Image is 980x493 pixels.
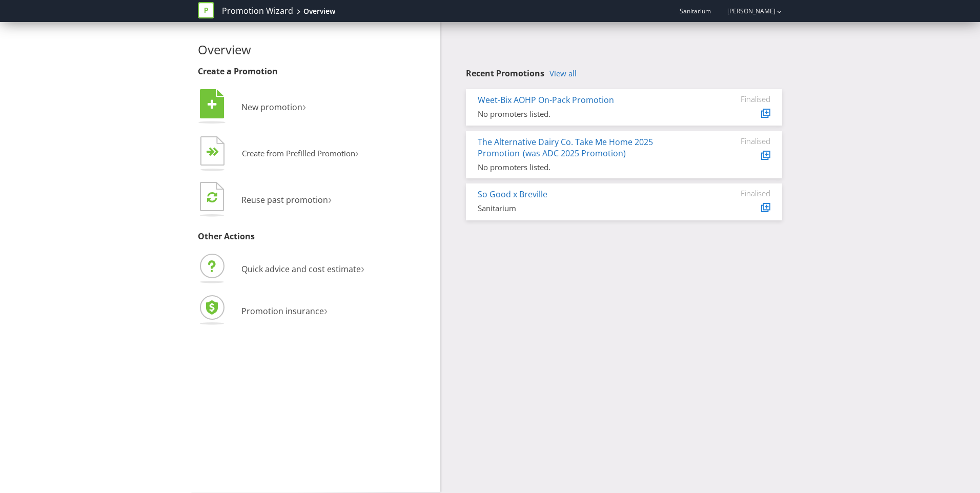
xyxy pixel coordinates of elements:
a: [PERSON_NAME] [717,7,775,15]
a: View all [549,69,577,78]
span: › [355,145,359,160]
tspan:  [213,147,219,157]
span: › [302,97,306,114]
h3: Create a Promotion [198,67,433,76]
tspan:  [207,191,217,203]
div: Overview [303,6,335,16]
button: Create from Prefilled Promotion› [198,134,359,175]
a: Quick advice and cost estimate› [198,263,364,275]
span: Promotion insurance [241,305,324,317]
a: The Alternative Dairy Co. Take Me Home 2025 Promotion (was ADC 2025 Promotion) [478,136,653,159]
div: Sanitarium [478,203,693,214]
h3: Other Actions [198,232,433,241]
div: No promoters listed. [478,109,693,119]
h2: Overview [198,43,433,56]
span: Reuse past promotion [241,194,328,206]
tspan:  [208,99,217,110]
span: › [361,259,364,276]
span: Sanitarium [680,7,711,15]
div: Finalised [709,136,770,146]
div: No promoters listed. [478,162,693,173]
span: New promotion [241,101,302,113]
a: Promotion insurance› [198,305,328,317]
span: Quick advice and cost estimate [241,263,361,275]
div: Finalised [709,189,770,198]
span: › [324,301,328,318]
span: › [328,190,332,207]
a: Promotion Wizard [222,5,293,17]
a: So Good x Breville [478,189,547,200]
div: Finalised [709,94,770,104]
span: Create from Prefilled Promotion [242,148,355,158]
a: Weet-Bix AOHP On-Pack Promotion [478,94,614,106]
span: Recent Promotions [466,68,544,79]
